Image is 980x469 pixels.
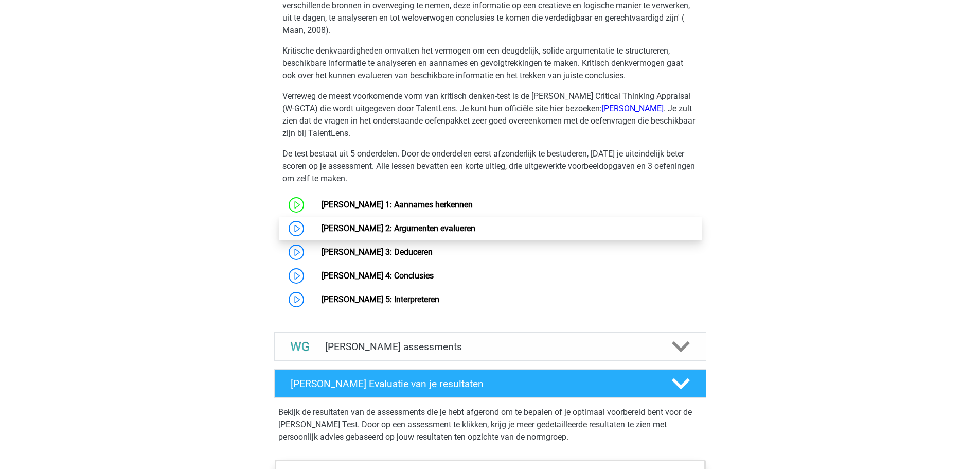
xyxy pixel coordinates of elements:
[322,200,473,210] a: [PERSON_NAME] 1: Aannames herkennen
[270,332,710,361] a: assessments [PERSON_NAME] assessments
[602,103,664,113] a: [PERSON_NAME]
[322,223,475,233] a: [PERSON_NAME] 2: Argumenten evalueren
[325,341,655,353] h4: [PERSON_NAME] assessments
[287,334,313,360] img: watson glaser assessments
[282,90,698,140] p: Verreweg de meest voorkomende vorm van kritisch denken-test is de [PERSON_NAME] Critical Thinking...
[322,294,439,304] a: [PERSON_NAME] 5: Interpreteren
[282,45,698,82] p: Kritische denkvaardigheden omvatten het vermogen om een ​​deugdelijk, solide argumentatie te stru...
[322,247,433,257] a: [PERSON_NAME] 3: Deduceren
[278,406,702,443] p: Bekijk de resultaten van de assessments die je hebt afgerond om te bepalen of je optimaal voorber...
[291,378,655,390] h4: [PERSON_NAME] Evaluatie van je resultaten
[282,148,698,185] p: De test bestaat uit 5 onderdelen. Door de onderdelen eerst afzonderlijk te bestuderen, [DATE] je ...
[270,369,710,398] a: [PERSON_NAME] Evaluatie van je resultaten
[322,271,434,281] a: [PERSON_NAME] 4: Conclusies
